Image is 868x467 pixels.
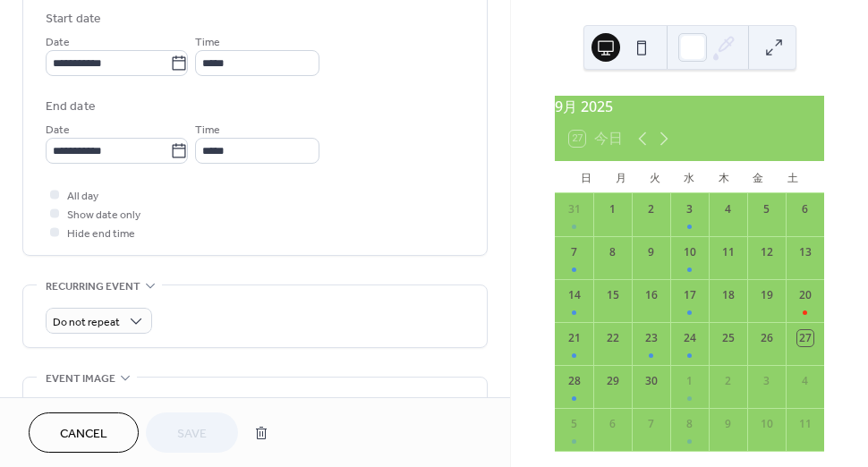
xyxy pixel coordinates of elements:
[566,244,583,260] div: 7
[720,330,736,346] div: 25
[643,287,660,303] div: 16
[46,10,101,29] div: Start date
[759,330,775,346] div: 26
[46,33,70,52] span: Date
[195,33,220,52] span: Time
[605,416,621,432] div: 6
[60,425,107,444] span: Cancel
[643,201,660,217] div: 2
[603,161,637,193] div: 月
[605,373,621,389] div: 29
[682,373,698,389] div: 1
[555,96,824,117] div: 9月 2025
[759,201,775,217] div: 5
[605,287,621,303] div: 15
[638,161,672,193] div: 火
[67,206,140,225] span: Show date only
[797,416,813,432] div: 11
[643,373,660,389] div: 30
[566,373,583,389] div: 28
[566,287,583,303] div: 14
[759,416,775,432] div: 10
[605,201,621,217] div: 1
[797,287,813,303] div: 20
[720,287,736,303] div: 18
[759,287,775,303] div: 19
[566,330,583,346] div: 21
[643,330,660,346] div: 23
[195,121,220,140] span: Time
[67,225,135,243] span: Hide end time
[643,244,660,260] div: 9
[29,412,139,453] button: Cancel
[720,416,736,432] div: 9
[707,161,741,193] div: 木
[682,287,698,303] div: 17
[569,161,603,193] div: 日
[46,277,140,296] span: Recurring event
[682,416,698,432] div: 8
[46,369,115,388] span: Event image
[682,330,698,346] div: 24
[46,121,70,140] span: Date
[67,187,98,206] span: All day
[797,244,813,260] div: 13
[566,416,583,432] div: 5
[566,201,583,217] div: 31
[759,244,775,260] div: 12
[797,373,813,389] div: 4
[605,244,621,260] div: 8
[682,244,698,260] div: 10
[759,373,775,389] div: 3
[672,161,706,193] div: 水
[605,330,621,346] div: 22
[643,416,660,432] div: 7
[797,330,813,346] div: 27
[720,201,736,217] div: 4
[53,312,120,333] span: Do not repeat
[720,373,736,389] div: 2
[720,244,736,260] div: 11
[776,161,810,193] div: 土
[741,161,775,193] div: 金
[46,98,96,116] div: End date
[682,201,698,217] div: 3
[797,201,813,217] div: 6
